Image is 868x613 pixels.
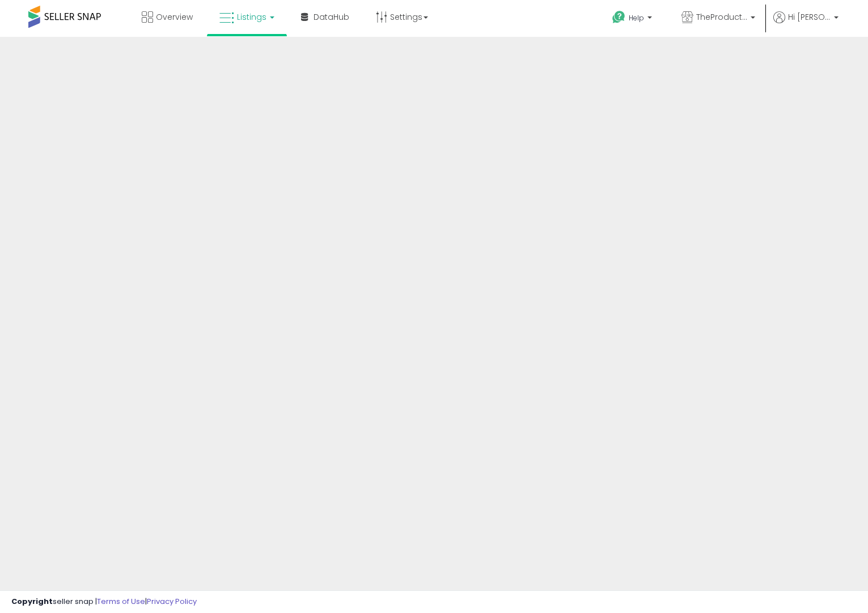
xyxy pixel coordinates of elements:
i: Get Help [612,10,626,24]
span: Hi [PERSON_NAME] [788,11,831,23]
span: Help [629,13,644,23]
span: Overview [156,11,193,23]
span: DataHub [314,11,349,23]
span: Listings [237,11,266,23]
span: TheProductHaven [696,11,747,23]
a: Hi [PERSON_NAME] [773,11,839,37]
a: Help [603,2,663,37]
